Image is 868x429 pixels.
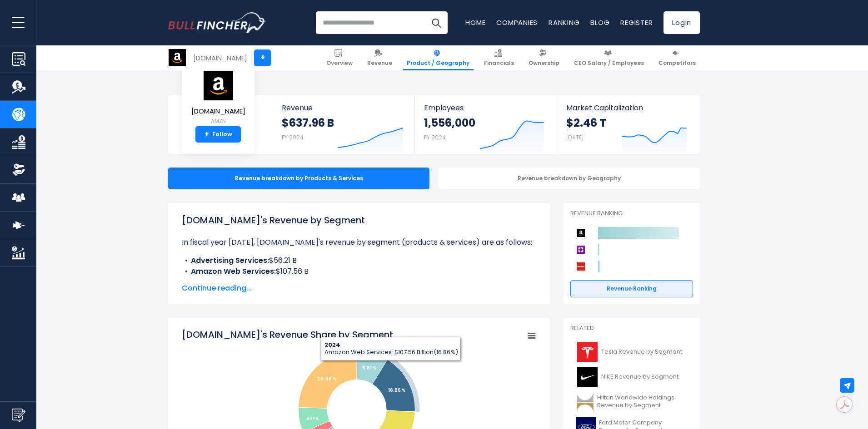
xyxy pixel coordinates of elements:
[425,11,448,34] button: Search
[663,11,700,34] a: Login
[317,375,337,382] tspan: 24.48 %
[191,117,245,125] small: AMZN
[182,237,536,248] p: In fiscal year [DATE], [DOMAIN_NAME]'s revenue by segment (products & services) are as follows:
[168,12,266,33] a: Go to homepage
[601,348,682,356] span: Tesla Revenue by Segment
[326,59,353,67] span: Overview
[576,367,599,387] img: NKE logo
[282,104,406,112] span: Revenue
[590,18,609,27] a: Blog
[182,255,536,266] li: $56.21 B
[484,59,514,67] span: Financials
[574,59,644,67] span: CEO Salary / Employees
[566,133,584,141] small: [DATE]
[407,59,469,67] span: Product / Geography
[403,45,474,70] a: Product / Geography
[576,342,599,362] img: TSLA logo
[620,18,653,27] a: Register
[415,95,556,154] a: Employees 1,556,000 FY 2024
[575,227,587,239] img: Amazon.com competitors logo
[575,261,587,272] img: AutoZone competitors logo
[191,266,276,276] b: Amazon Web Services:
[182,213,536,227] h1: [DOMAIN_NAME]'s Revenue by Segment
[549,18,579,27] a: Ranking
[576,392,594,412] img: HLT logo
[191,255,269,266] b: Advertising Services:
[307,416,319,421] tspan: 6.96 %
[195,126,241,143] a: +Follow
[480,45,518,70] a: Financials
[654,45,700,70] a: Competitors
[601,373,678,381] span: NIKE Revenue by Segment
[570,340,693,365] a: Tesla Revenue by Segment
[182,283,536,294] span: Continue reading...
[191,108,245,115] span: [DOMAIN_NAME]
[439,168,700,189] div: Revenue breakdown by Geography
[570,210,693,217] p: Revenue Ranking
[182,266,536,277] li: $107.56 B
[570,390,693,414] a: Hilton Worldwide Holdings Revenue by Segment
[424,133,446,141] small: FY 2024
[524,45,564,70] a: Ownership
[496,18,538,27] a: Companies
[282,116,334,130] strong: $637.96 B
[193,53,247,63] div: [DOMAIN_NAME]
[597,394,688,409] span: Hilton Worldwide Holdings Revenue by Segment
[570,365,693,390] a: NIKE Revenue by Segment
[424,116,475,130] strong: 1,556,000
[570,45,648,70] a: CEO Salary / Employees
[363,45,396,70] a: Revenue
[557,95,699,154] a: Market Capitalization $2.46 T [DATE]
[273,95,415,154] a: Revenue $637.96 B FY 2024
[168,168,429,189] div: Revenue breakdown by Products & Services
[202,70,234,101] img: AMZN logo
[169,49,186,66] img: AMZN logo
[182,328,393,341] tspan: [DOMAIN_NAME]'s Revenue Share by Segment
[254,49,271,66] a: +
[205,130,209,138] strong: +
[12,163,25,177] img: Ownership
[566,116,606,130] strong: $2.46 T
[388,387,406,394] tspan: 16.86 %
[168,12,266,33] img: Bullfincher logo
[362,365,377,371] tspan: 8.81 %
[282,133,304,141] small: FY 2024
[575,244,587,256] img: Wayfair competitors logo
[566,104,690,112] span: Market Capitalization
[424,104,547,112] span: Employees
[367,59,392,67] span: Revenue
[322,45,357,70] a: Overview
[465,18,485,27] a: Home
[529,59,559,67] span: Ownership
[191,70,246,127] a: [DOMAIN_NAME] AMZN
[570,325,693,332] p: Related
[658,59,696,67] span: Competitors
[570,280,693,297] a: Revenue Ranking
